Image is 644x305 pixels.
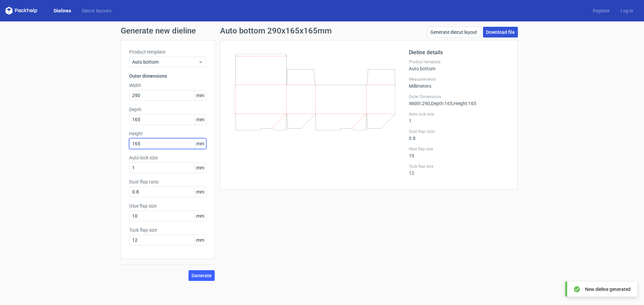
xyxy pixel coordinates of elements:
label: Depth [129,106,206,113]
span: mm [194,187,206,197]
a: Download file [483,27,518,37]
span: , Depth : 165 [430,101,452,106]
label: Measurements [409,77,509,82]
label: Tuck flap size [129,227,206,233]
label: Width [129,82,206,89]
label: Height [129,130,206,137]
span: Generate [192,273,212,278]
h1: Generate new dieline [121,27,523,35]
label: Dust flap ratio [129,178,206,185]
span: Width : 290 [409,101,430,106]
label: Outer Dimensions [409,94,509,99]
div: 10 [409,146,509,158]
a: Log in [615,7,639,14]
button: Generate [189,270,215,281]
span: , Height : 165 [452,101,476,106]
div: 0.8 [409,129,509,141]
div: Auto bottom [409,59,509,71]
a: Dielines [48,7,76,14]
a: Generate diecut layout [427,27,480,37]
h3: Outer dimensions [129,73,206,79]
span: mm [194,139,206,149]
label: Glue flap size [409,146,509,152]
div: 1 [409,111,509,124]
span: mm [194,235,206,245]
div: Millimeters [409,77,509,89]
label: Product template [129,49,206,55]
span: mm [194,90,206,100]
span: mm [194,115,206,125]
h1: Auto bottom 290x165x165mm [220,27,332,35]
label: Auto lock size [409,111,509,117]
label: Auto lock size [129,154,206,161]
div: 12 [409,164,509,176]
label: Glue flap size [129,203,206,209]
a: Diecut layouts [76,7,117,14]
h2: Dieline details [409,49,509,57]
a: Register [587,7,615,14]
div: New dieline generated [585,286,631,293]
span: mm [194,211,206,221]
label: Product template [409,59,509,65]
span: mm [194,163,206,173]
label: Dust flap ratio [409,129,509,134]
span: Auto bottom [132,59,198,65]
label: Tuck flap size [409,164,509,169]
